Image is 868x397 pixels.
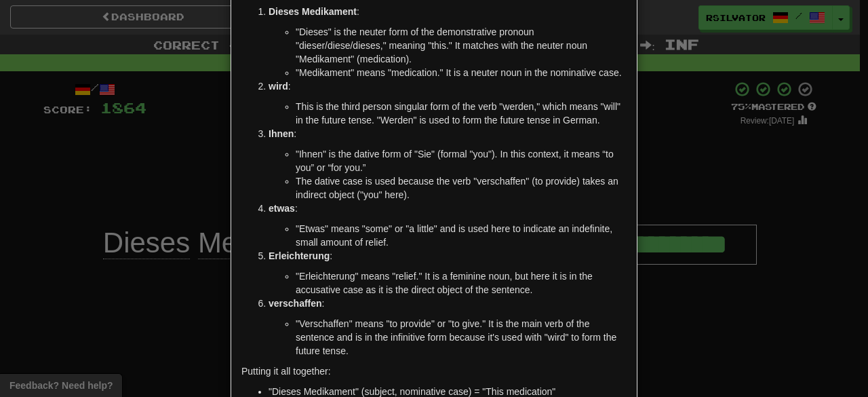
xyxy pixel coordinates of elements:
[269,298,322,309] strong: verschaffen
[269,250,330,261] strong: Erleichterung
[296,147,627,174] li: "Ihnen" is the dative form of "Sie" (formal "you"). In this context, it means “to you” or “for you.”
[296,174,627,202] li: The dative case is used because the verb "verschaffen" (to provide) takes an indirect object ("yo...
[269,202,627,215] p: :
[269,128,294,139] strong: Ihnen
[296,317,627,358] li: "Verschaffen" means "to provide" or "to give." It is the main verb of the sentence and is in the ...
[269,127,627,140] p: :
[241,364,627,378] p: Putting it all together:
[296,269,627,297] li: "Erleichterung" means "relief." It is a feminine noun, but here it is in the accusative case as i...
[269,6,357,17] strong: Dieses Medikament
[269,79,627,93] p: :
[296,100,627,127] li: This is the third person singular form of the verb "werden," which means "will" in the future ten...
[269,5,627,18] p: :
[296,66,627,79] li: "Medikament" means "medication." It is a neuter noun in the nominative case.
[269,249,627,263] p: :
[269,203,295,214] strong: etwas
[296,25,627,66] li: "Dieses" is the neuter form of the demonstrative pronoun "dieser/diese/dieses," meaning "this." I...
[296,222,627,249] li: "Etwas" means "some" or "a little" and is used here to indicate an indefinite, small amount of re...
[269,81,288,92] strong: wird
[269,297,627,310] p: :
